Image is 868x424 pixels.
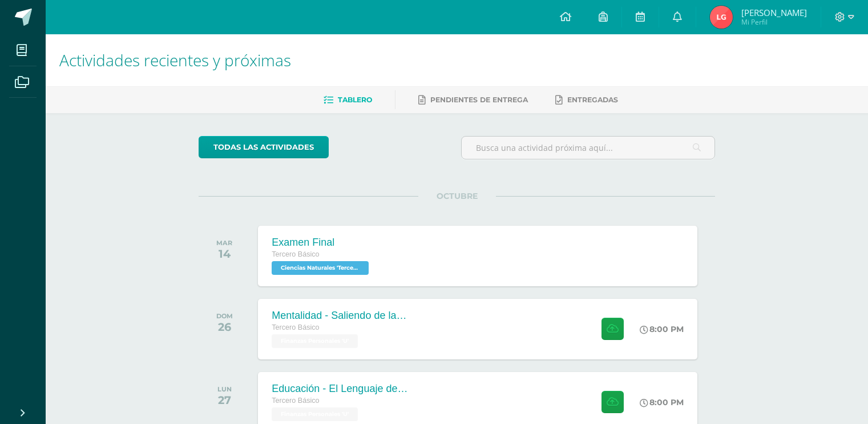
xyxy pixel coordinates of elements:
[272,334,358,348] span: Finanzas Personales 'U'
[272,261,369,275] span: Ciencias Naturales 'Tercero Básico B'
[272,407,358,421] span: Finanzas Personales 'U'
[217,385,232,393] div: LUN
[710,6,733,29] img: 68f22fc691a25975abbfbeab9e04d97e.png
[272,323,319,331] span: Tercero Básico
[199,136,329,158] a: todas las Actividades
[338,95,372,104] span: Tablero
[216,239,232,247] div: MAR
[324,91,372,109] a: Tablero
[555,91,618,109] a: Entregadas
[272,397,319,405] span: Tercero Básico
[216,247,232,261] div: 14
[741,17,807,27] span: Mi Perfil
[59,49,291,71] span: Actividades recientes y próximas
[462,137,714,159] input: Busca una actividad próxima aquí...
[272,383,409,395] div: Educación - El Lenguaje del Dinero
[272,250,319,258] span: Tercero Básico
[640,397,684,407] div: 8:00 PM
[741,7,807,18] span: [PERSON_NAME]
[567,95,618,104] span: Entregadas
[430,95,528,104] span: Pendientes de entrega
[272,310,409,322] div: Mentalidad - Saliendo de la Carrera de la Rata
[418,191,496,201] span: OCTUBRE
[217,393,232,407] div: 27
[272,237,372,249] div: Examen Final
[216,320,233,334] div: 26
[216,312,233,320] div: DOM
[418,91,528,109] a: Pendientes de entrega
[640,324,684,334] div: 8:00 PM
